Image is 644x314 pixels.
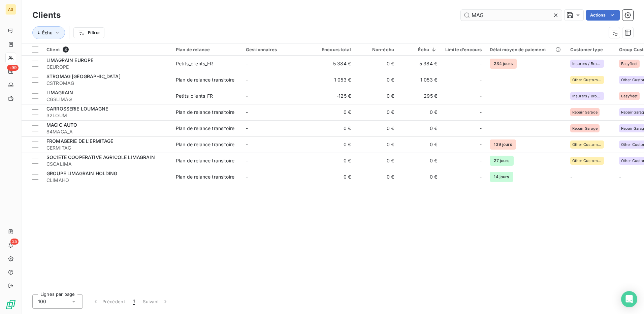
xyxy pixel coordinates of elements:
[398,56,441,72] td: 5 384 €
[46,47,60,52] span: Client
[246,47,308,52] div: Gestionnaires
[572,94,602,98] span: Insurers / Brokers
[572,143,602,147] span: Other Customers
[355,56,398,72] td: 0 €
[312,104,355,120] td: 0 €
[46,177,168,184] span: CLIMAHO
[398,72,441,88] td: 1 053 €
[480,157,482,164] span: -
[621,62,638,66] span: Easyfleet
[621,291,637,307] div: Open Intercom Messenger
[176,76,234,83] div: Plan de relance transitoire
[73,27,104,38] button: Filtrer
[445,47,482,52] div: Limite d’encours
[572,78,602,82] span: Other Customers
[46,106,108,112] span: CARROSSERIE LOUMAGNE
[46,80,168,87] span: CSTROMAG
[42,30,53,35] span: Échu
[355,120,398,136] td: 0 €
[398,120,441,136] td: 0 €
[355,169,398,185] td: 0 €
[129,294,139,309] button: 1
[398,169,441,185] td: 0 €
[5,66,16,77] a: +99
[572,110,598,114] span: Repair Garage
[46,154,155,160] span: SOCIETE COOPERATIVE AGRICOLE LIMAGRAIN
[246,93,248,99] span: -
[490,139,516,150] span: 139 jours
[398,104,441,120] td: 0 €
[88,294,129,309] button: Précédent
[490,172,513,182] span: 14 jours
[572,62,602,66] span: Insurers / Brokers
[176,141,234,148] div: Plan de relance transitoire
[246,142,248,147] span: -
[480,109,482,116] span: -
[355,104,398,120] td: 0 €
[46,138,114,144] span: FROMAGERIE DE L'ERMITAGE
[46,170,118,176] span: GROUPE LIMAGRAIN HOLDING
[7,65,19,71] span: +99
[246,158,248,163] span: -
[176,174,234,180] div: Plan de relance transitoire
[46,112,168,119] span: 32LOUM
[246,61,248,66] span: -
[176,157,234,164] div: Plan de relance transitoire
[312,56,355,72] td: 5 384 €
[312,120,355,136] td: 0 €
[461,10,562,21] input: Rechercher
[355,153,398,169] td: 0 €
[5,299,16,310] img: Logo LeanPay
[480,76,482,83] span: -
[63,46,69,53] span: 8
[312,136,355,153] td: 0 €
[46,57,93,63] span: LIMAGRAIN EUROPE
[46,64,168,70] span: CEUROPE
[570,174,572,180] span: -
[480,93,482,99] span: -
[359,47,394,52] div: Non-échu
[133,298,135,305] span: 1
[176,93,213,99] div: Petits_clients_FR
[46,122,77,128] span: MAGIC AUTO
[355,136,398,153] td: 0 €
[176,109,234,116] div: Plan de relance transitoire
[572,159,602,163] span: Other Customers
[490,59,516,69] span: 234 jours
[619,174,621,180] span: -
[246,174,248,180] span: -
[176,125,234,132] div: Plan de relance transitoire
[621,94,638,98] span: Easyfleet
[572,126,598,130] span: Repair Garage
[402,47,437,52] div: Échu
[10,239,19,245] span: 25
[176,60,213,67] div: Petits_clients_FR
[316,47,351,52] div: Encours total
[586,10,620,21] button: Actions
[38,298,46,305] span: 100
[5,4,16,15] div: AS
[46,73,121,79] span: STROMAG [GEOGRAPHIC_DATA]
[246,109,248,115] span: -
[176,47,238,52] div: Plan de relance
[490,156,513,166] span: 27 jours
[398,153,441,169] td: 0 €
[312,88,355,104] td: -125 €
[46,90,73,95] span: LIMAGRAIN
[246,125,248,131] span: -
[46,96,168,103] span: CGSLIMAG
[312,169,355,185] td: 0 €
[312,72,355,88] td: 1 053 €
[398,88,441,104] td: 295 €
[480,174,482,180] span: -
[480,141,482,148] span: -
[32,9,61,21] h3: Clients
[46,145,168,151] span: CERMITAG
[398,136,441,153] td: 0 €
[355,72,398,88] td: 0 €
[480,125,482,132] span: -
[46,128,168,135] span: 84MAGA_A
[139,294,173,309] button: Suivant
[246,77,248,83] span: -
[312,153,355,169] td: 0 €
